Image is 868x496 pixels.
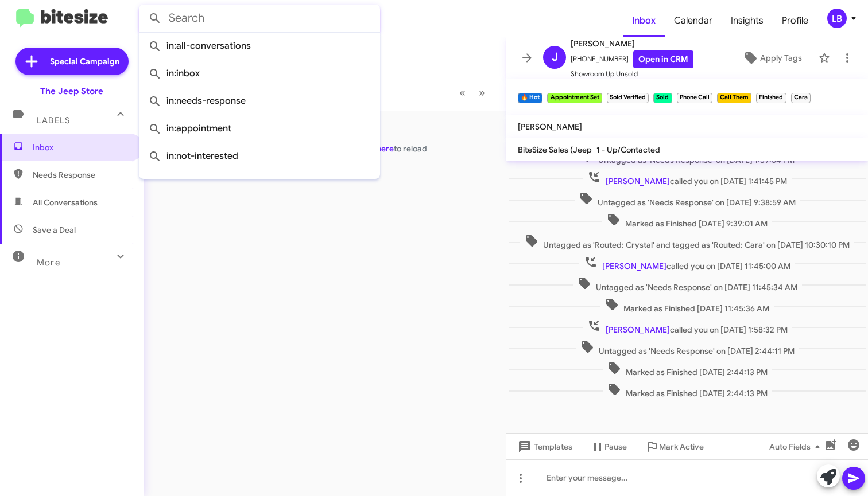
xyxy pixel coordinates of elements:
span: in:inbox [148,60,371,87]
span: Untagged as 'Needs Response' on [DATE] 11:45:34 AM [573,276,802,293]
span: Untagged as 'Routed: Crystal' and tagged as 'Routed: Cara' on [DATE] 10:30:10 PM [520,234,854,251]
small: Appointment Set [547,93,602,103]
span: Mark Active [659,436,704,457]
small: Sold [653,93,672,103]
div: The Jeep Store [40,85,103,97]
button: Apply Tags [731,48,813,68]
span: [PERSON_NAME] [518,122,582,132]
small: Finished [756,93,786,103]
span: Marked as Finished [DATE] 11:45:36 AM [600,298,774,314]
span: called you on [DATE] 11:45:00 AM [579,255,795,272]
button: Mark Active [636,436,713,457]
span: 1 - Up/Contacted [596,144,660,155]
span: called you on [DATE] 1:41:45 PM [583,170,792,187]
span: Marked as Finished [DATE] 2:44:13 PM [603,382,772,399]
span: [PERSON_NAME] [606,325,670,335]
span: J [552,48,558,67]
span: in:needs-response [148,87,371,115]
span: [PERSON_NAME] [602,261,666,271]
span: Apply Tags [760,48,802,68]
small: Call Them [717,93,751,103]
input: Search [139,5,380,32]
a: Profile [773,4,817,37]
span: More [37,257,60,268]
span: [PERSON_NAME] [571,37,693,50]
span: BiteSize Sales (Jeep [518,144,592,155]
span: Showroom Up Unsold [571,68,693,80]
span: Untagged as 'Needs Response' on [DATE] 2:44:11 PM [576,340,799,357]
small: Sold Verified [607,93,649,103]
button: Pause [582,436,636,457]
span: Templates [516,436,572,457]
button: Auto Fields [760,436,834,457]
span: « [459,85,466,100]
a: Insights [722,4,773,37]
button: LB [817,9,855,28]
a: Open in CRM [633,50,693,68]
div: LB [827,9,847,28]
a: Calendar [665,4,722,37]
span: Inbox [33,142,130,153]
button: Templates [506,436,582,457]
nav: Page navigation example [453,81,492,104]
span: in:all-conversations [148,32,371,60]
span: Auto Fields [769,436,824,457]
span: in:sold-verified [148,170,371,197]
button: Next [472,81,492,104]
span: Special Campaign [50,56,119,67]
span: called you on [DATE] 1:58:32 PM [583,319,792,335]
span: [PERSON_NAME] [606,176,670,186]
span: » [479,85,485,100]
span: Marked as Finished [DATE] 9:39:01 AM [602,213,772,229]
small: Cara [791,93,811,103]
span: Labels [37,115,70,126]
a: Special Campaign [15,48,129,75]
small: Phone Call [677,93,712,103]
span: Save a Deal [33,224,76,236]
span: Marked as Finished [DATE] 2:44:13 PM [603,361,772,378]
button: Previous [452,81,472,104]
a: Inbox [623,4,665,37]
span: in:not-interested [148,142,371,170]
span: in:appointment [148,115,371,142]
span: Needs Response [33,169,130,181]
span: [PHONE_NUMBER] [571,50,693,68]
small: 🔥 Hot [518,93,542,103]
span: All Conversations [33,197,98,208]
span: Pause [604,436,627,457]
span: Untagged as 'Needs Response' on [DATE] 9:38:59 AM [575,192,800,208]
